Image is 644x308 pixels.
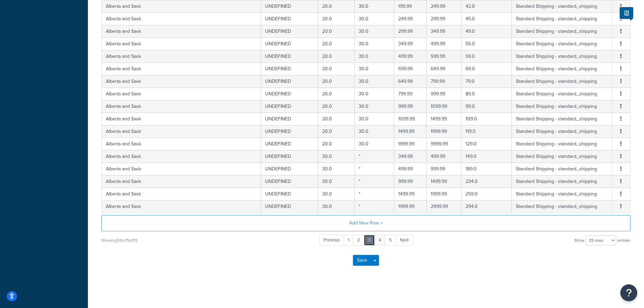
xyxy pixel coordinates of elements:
td: UNDEFINED [261,125,318,138]
td: 249.99 [394,13,427,25]
td: 1999.99 [394,138,427,150]
td: 1999.99 [394,200,427,213]
td: 1499.99 [427,175,462,188]
td: UNDEFINED [261,163,318,175]
td: 20.0 [318,25,355,38]
td: Standard Shipping - standard_shipping [512,50,612,63]
td: 30.0 [355,13,394,25]
td: 189.0 [461,163,512,175]
td: Alberta and Sask [102,63,261,75]
td: Alberta and Sask [102,100,261,113]
a: Previous [319,235,344,246]
td: 30.0 [355,63,394,75]
td: 1499.99 [394,188,427,200]
td: Alberta and Sask [102,88,261,100]
a: 3 [364,235,375,246]
td: 20.0 [318,113,355,125]
td: 999.99 [394,100,427,113]
td: 30.0 [318,175,355,188]
td: 349.99 [394,38,427,50]
td: 599.99 [427,50,462,63]
td: 20.0 [318,100,355,113]
td: 45.0 [461,13,512,25]
td: Alberta and Sask [102,13,261,25]
td: 499.99 [427,150,462,163]
td: 30.0 [355,88,394,100]
td: 799.99 [427,75,462,88]
td: 30.0 [318,188,355,200]
td: UNDEFINED [261,200,318,213]
td: 79.0 [461,75,512,88]
td: Standard Shipping - standard_shipping [512,150,612,163]
td: 234.0 [461,175,512,188]
td: 20.0 [318,63,355,75]
td: Standard Shipping - standard_shipping [512,188,612,200]
td: Alberta and Sask [102,125,261,138]
td: 1499.99 [427,113,462,125]
td: Alberta and Sask [102,25,261,38]
td: 30.0 [318,200,355,213]
td: 30.0 [355,75,394,88]
td: UNDEFINED [261,150,318,163]
td: 20.0 [318,50,355,63]
td: UNDEFINED [261,138,318,150]
td: UNDEFINED [261,50,318,63]
td: Standard Shipping - standard_shipping [512,13,612,25]
a: 1 [343,235,354,246]
span: entries [618,236,630,245]
a: 5 [385,235,396,246]
td: 499.99 [394,50,427,63]
td: 1099.99 [427,100,462,113]
td: Standard Shipping - standard_shipping [512,63,612,75]
td: 119.0 [461,125,512,138]
td: 9999.99 [427,138,462,150]
button: Open Resource Center [620,284,637,301]
td: 1999.99 [427,125,462,138]
td: Standard Shipping - standard_shipping [512,38,612,50]
td: Alberta and Sask [102,175,261,188]
td: 999.99 [427,88,462,100]
td: 20.0 [318,13,355,25]
td: 2999.99 [427,200,462,213]
td: 349.99 [427,25,462,38]
td: 49.0 [461,25,512,38]
td: 799.99 [394,88,427,100]
div: Showing 51 to 75 of 113 [101,236,138,245]
span: Next [400,237,409,243]
td: 149.0 [461,150,512,163]
td: UNDEFINED [261,38,318,50]
td: 30.0 [355,100,394,113]
td: 499.99 [394,163,427,175]
td: Standard Shipping - standard_shipping [512,88,612,100]
span: Show [574,236,585,245]
a: Next [396,235,413,246]
td: 99.0 [461,100,512,113]
td: UNDEFINED [261,25,318,38]
td: 20.0 [318,38,355,50]
td: 30.0 [355,138,394,150]
td: 499.99 [427,38,462,50]
td: UNDEFINED [261,113,318,125]
td: 20.0 [318,75,355,88]
td: Alberta and Sask [102,113,261,125]
button: Show Help Docs [620,7,633,19]
td: UNDEFINED [261,188,318,200]
td: Alberta and Sask [102,38,261,50]
button: Add New Row + [101,215,630,231]
td: UNDEFINED [261,100,318,113]
td: 999.99 [394,175,427,188]
td: Standard Shipping - standard_shipping [512,200,612,213]
td: UNDEFINED [261,88,318,100]
td: 20.0 [318,125,355,138]
td: 129.0 [461,138,512,150]
td: Standard Shipping - standard_shipping [512,175,612,188]
td: 30.0 [355,38,394,50]
td: Alberta and Sask [102,163,261,175]
span: Previous [324,237,340,243]
td: 1499.99 [394,125,427,138]
td: Alberta and Sask [102,150,261,163]
td: 999.99 [427,163,462,175]
td: UNDEFINED [261,175,318,188]
td: Alberta and Sask [102,188,261,200]
td: 55.0 [461,38,512,50]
